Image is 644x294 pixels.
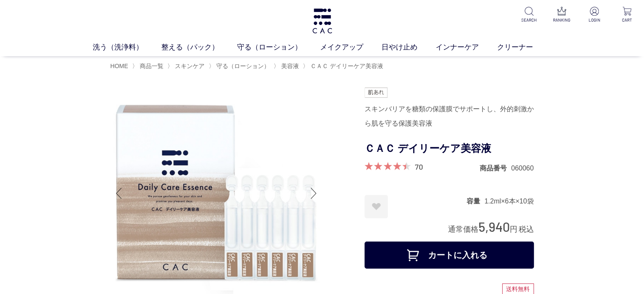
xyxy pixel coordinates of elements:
p: LOGIN [584,17,605,23]
p: SEARCH [519,17,539,23]
a: 美容液 [279,63,299,69]
button: カートに入れる [365,242,534,269]
li: 〉 [274,62,301,70]
span: 5,940 [478,219,510,234]
a: 商品一覧 [138,63,163,69]
span: 商品一覧 [140,63,163,69]
a: クリーナー [497,42,551,53]
a: SEARCH [519,7,539,23]
a: RANKING [551,7,572,23]
a: スキンケア [173,63,205,69]
a: 整える（パック） [161,42,237,53]
a: 守る（ローション） [237,42,320,53]
a: CART [616,7,637,23]
a: 守る（ローション） [215,63,270,69]
dt: 容量 [467,197,484,206]
a: お気に入りに登録する [365,195,388,218]
a: 日やけ止め [381,42,436,53]
div: Next slide [305,176,322,210]
img: logo [311,8,333,33]
div: スキンバリアを糖類の保護膜でサポートし、外的刺激から肌を守る保護美容液 [365,102,534,131]
span: 美容液 [281,63,299,69]
li: 〉 [167,62,207,70]
dt: 商品番号 [480,164,511,173]
li: 〉 [209,62,272,70]
span: ＣＡＣ デイリーケア美容液 [310,63,383,69]
div: Previous slide [111,176,127,210]
a: LOGIN [584,7,605,23]
span: 税込 [519,225,534,234]
a: HOME [111,63,128,69]
p: CART [616,17,637,23]
li: 〉 [303,62,385,70]
span: スキンケア [175,63,205,69]
a: インナーケア [436,42,497,53]
span: 守る（ローション） [216,63,270,69]
span: 通常価格 [448,225,478,234]
h1: ＣＡＣ デイリーケア美容液 [365,139,534,158]
li: 〉 [132,62,166,70]
p: RANKING [551,17,572,23]
a: メイクアップ [320,42,381,53]
dd: 1.2ml×6本×10袋 [484,197,534,206]
span: 円 [510,225,517,234]
dd: 060060 [511,164,533,173]
a: 洗う（洗浄料） [93,42,161,53]
a: ＣＡＣ デイリーケア美容液 [309,63,383,69]
img: 肌あれ [365,88,387,98]
a: 70 [415,162,423,171]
